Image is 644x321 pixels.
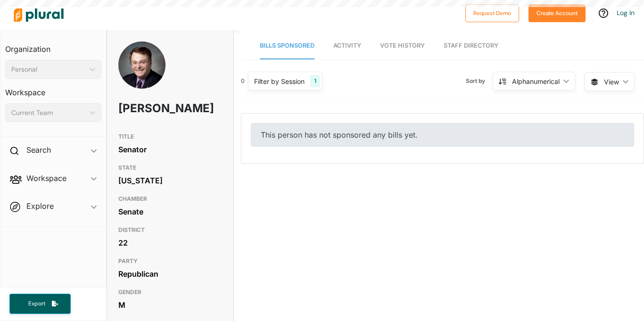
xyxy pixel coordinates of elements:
button: Export [9,294,71,314]
div: Alphanumerical [512,76,560,86]
a: Bills Sponsored [260,33,314,59]
a: Request Demo [465,8,519,17]
div: 22 [118,236,222,250]
div: 1 [310,75,320,87]
span: Export [22,300,52,308]
div: Republican [118,267,222,281]
h3: CHAMBER [118,193,222,205]
h3: Workspace [5,79,101,99]
span: Vote History [380,42,425,49]
a: Log In [617,8,635,17]
div: Personal [11,65,86,74]
span: Bills Sponsored [260,42,314,49]
a: Create Account [528,8,586,17]
span: View [604,77,619,87]
h3: DISTRICT [118,224,222,236]
h3: Organization [5,35,101,56]
a: Staff Directory [444,33,498,59]
div: M [118,298,222,312]
h1: [PERSON_NAME] [118,94,181,123]
span: Sort by [466,77,493,85]
h3: STATE [118,162,222,173]
div: Senator [118,142,222,156]
div: Filter by Session [254,76,305,86]
h2: Search [26,145,51,155]
div: Current Team [11,108,86,118]
img: Headshot of Brian Birdwell [118,41,165,104]
h3: PARTY [118,255,222,267]
button: Request Demo [465,4,519,22]
div: Senate [118,205,222,219]
span: Activity [333,42,361,49]
h3: GENDER [118,287,222,298]
div: [US_STATE] [118,173,222,188]
a: Activity [333,33,361,59]
div: 0 [241,77,245,85]
div: This person has not sponsored any bills yet. [251,123,634,147]
button: Create Account [528,4,586,22]
h3: TITLE [118,131,222,142]
a: Vote History [380,33,425,59]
